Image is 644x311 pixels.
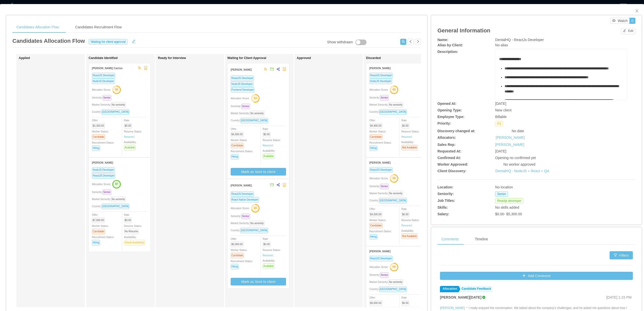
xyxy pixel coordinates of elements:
span: No seniority [388,279,403,285]
span: Worker Status: [231,139,247,147]
button: Mark as Sent to client [231,278,286,285]
span: Seniority: [92,96,113,99]
span: No alias [495,43,508,47]
span: $2,350.00 [92,123,105,129]
span: Senior [103,95,111,101]
span: Seniority: [369,274,391,276]
span: Offer: [92,119,107,127]
span: share-alt [276,183,280,187]
span: Candidate [231,143,244,148]
span: Country: [92,205,131,208]
span: Worker Status: [369,130,386,138]
span: Country: [231,119,270,122]
span: Available [263,263,274,269]
span: No worker approved [504,162,535,166]
b: Opened At: [437,102,456,106]
span: Country: [369,199,409,202]
span: Rate [401,296,411,304]
b: Sales Rep: [437,143,456,147]
text: 68 [115,88,118,91]
span: NodeJS Developer [92,167,115,173]
span: Offer: [369,208,384,216]
span: Rate [401,119,411,127]
span: Worker Status: [92,225,109,233]
span: [DATE] [495,149,506,153]
span: Rate [124,119,134,127]
b: Alias by Client: [437,43,463,47]
span: Hiring [92,240,100,245]
text: 68 [393,177,396,180]
span: Hiring [369,145,377,151]
span: Candidate [92,229,105,234]
span: Allocation Score: [369,88,388,91]
span: robot [283,67,286,71]
b: Opening Type: [437,108,462,112]
span: ReactJS Developer [369,167,393,173]
span: No seniority [388,102,403,108]
button: icon: usergroup-add [400,39,406,45]
span: Country: [369,110,409,113]
span: Rate [401,208,411,216]
div: rdw-editor [499,56,623,107]
button: Mark as Sent to client [231,168,286,176]
span: Market Seniority: [231,222,267,225]
span: Recruitment Status: [92,236,114,244]
button: icon: filterFilters [610,251,633,259]
span: Country: [231,229,270,232]
span: Seniority: [369,185,391,188]
span: Offer: [369,296,384,304]
button: 68 [388,174,398,182]
span: Billable [495,115,507,119]
button: Close [630,4,644,18]
a: [PERSON_NAME] [496,135,525,140]
button: icon: edit [130,38,138,43]
span: Available [124,145,136,150]
span: [DATE] 1:15 PM [606,295,632,299]
span: Hiring [369,234,377,240]
span: Resume Status: [124,225,142,233]
text: 69 [393,265,396,268]
button: icon: editEdit [621,28,635,34]
span: Senior [380,184,389,189]
strong: [PERSON_NAME] [92,161,113,164]
span: $0.00 [124,123,132,129]
span: $0.00 [401,123,409,129]
a: Candidate Feedback [459,286,492,292]
text: 69 [393,88,396,91]
span: ReactJS Developer [369,256,393,261]
b: Confirmed At: [437,156,461,160]
text: 69 [254,206,257,209]
button: icon: left [408,39,414,45]
b: Allocators: [437,135,456,140]
i: icon: close [635,9,639,13]
a: Resume1 [401,224,412,227]
span: Market Seniority: [92,103,128,106]
span: Candidate [231,253,244,258]
span: Recruitment Status: [369,141,392,149]
h1: Candidate Identified [89,56,159,60]
button: mail [267,65,274,73]
a: Resume1 [401,135,412,139]
strong: [PERSON_NAME] [369,161,391,164]
span: Resume Status: [401,219,419,227]
span: Senior [241,213,250,219]
span: Seniority: [92,191,113,193]
span: NodeJS Developer [92,79,115,84]
span: Candidate [369,223,383,228]
a: Allocation [440,286,458,292]
span: No date [512,129,524,133]
button: icon: right [415,39,421,45]
span: Availability: [263,259,276,267]
span: Worker Status: [92,130,109,138]
span: Recruitment Status: [369,230,392,238]
span: ReactJS Developer [231,191,254,197]
span: $5,000.00 [231,242,244,247]
span: Opening no confirmed yet [495,156,536,160]
h1: Ready for Interview [158,56,229,60]
span: Worker Status: [369,219,386,227]
span: $0.00 [263,242,271,247]
button: 69 [388,85,398,93]
span: Resume Status: [401,130,419,138]
span: Frontend Developer [231,87,254,93]
span: No skills added [495,205,519,209]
